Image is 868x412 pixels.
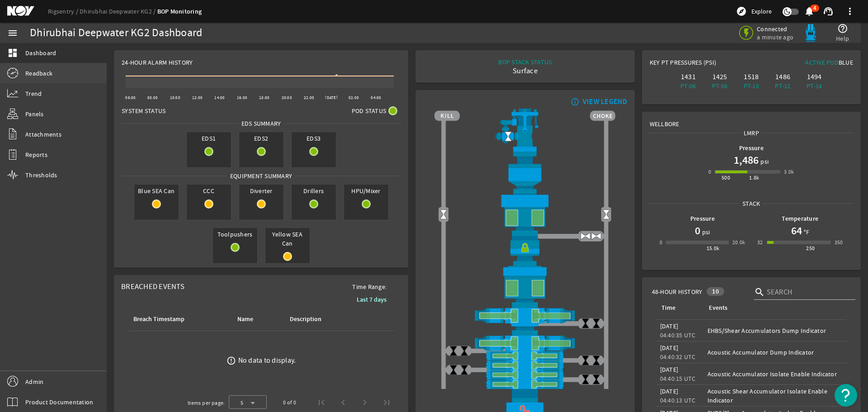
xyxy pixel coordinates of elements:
[706,81,734,90] div: PT-08
[434,194,615,236] img: UpperAnnularOpen.png
[125,95,136,100] text: 06:00
[227,171,295,180] span: Equipment Summary
[459,365,470,375] img: ValveClose.png
[282,95,292,100] text: 20:00
[187,132,231,145] span: EDS1
[757,33,795,41] span: a minute ago
[434,323,615,335] img: BopBodyShearBottom.png
[25,377,43,386] span: Admin
[754,287,765,298] i: search
[695,223,700,238] h1: 0
[835,238,843,247] div: 350
[304,95,314,100] text: 22:00
[769,81,797,90] div: PT-12
[434,379,615,389] img: PipeRamOpen.png
[837,23,848,34] mat-icon: help_outline
[791,223,802,238] h1: 64
[170,95,180,100] text: 10:00
[591,374,602,385] img: ValveClose.png
[434,266,615,308] img: LowerAnnularOpen.png
[767,287,848,298] input: Search
[835,384,857,407] button: Open Resource Center
[25,69,52,78] span: Readback
[802,227,810,237] span: °F
[25,48,56,57] span: Dashboard
[448,346,459,356] img: ValveClose.png
[237,95,247,100] text: 16:00
[238,356,296,365] div: No data to display.
[188,398,225,407] div: Items per page:
[80,7,157,15] a: Dhirubhai Deepwater KG2
[737,81,765,90] div: PT-10
[434,360,615,370] img: PipeRamOpen.png
[214,95,225,100] text: 14:00
[121,282,184,291] span: Breached Events
[674,81,702,90] div: PT-06
[122,106,165,115] span: System Status
[498,57,552,66] div: BOP STACK STATUS
[580,231,591,242] img: ValveOpen.png
[238,119,284,128] span: EDS SUMMARY
[503,131,514,142] img: Valve2Open.png
[236,314,278,324] div: Name
[48,7,80,15] a: Rigsentry
[25,130,61,139] span: Attachments
[734,153,759,167] h1: 1,486
[674,72,702,81] div: 1431
[707,244,720,253] div: 15.0k
[591,318,602,329] img: ValveClose.png
[498,66,552,76] div: Surface
[806,244,815,253] div: 250
[288,314,353,324] div: Description
[187,185,231,197] span: CCC
[708,387,843,405] div: Acoustic Shear Accumulator Isolate Enable Indicator
[591,355,602,366] img: ValveClose.png
[700,227,710,237] span: psi
[580,374,591,385] img: ValveClose.png
[708,167,711,176] div: 0
[660,344,679,352] legacy-datetime-component: [DATE]
[434,152,615,194] img: FlexJoint.png
[349,291,394,308] button: Last 7 days
[290,314,321,324] div: Description
[737,72,765,81] div: 1518
[434,308,615,323] img: ShearRamOpen.png
[802,24,820,42] img: Bluepod.svg
[661,303,675,313] div: Time
[739,199,763,208] span: Stack
[757,25,795,33] span: Connected
[157,7,202,16] a: BOP Monitoring
[133,314,184,324] div: Breach Timestamp
[371,95,381,100] text: 04:00
[25,398,93,407] span: Product Documentation
[122,58,193,67] span: 24-Hour Alarm History
[660,396,696,404] legacy-datetime-component: 04:40:13 UTC
[434,109,615,152] img: RiserAdapter.png
[660,331,696,339] legacy-datetime-component: 04:40:35 UTC
[736,6,747,17] mat-icon: explore
[213,228,257,241] span: Toolpushers
[237,314,253,324] div: Name
[25,150,47,159] span: Reports
[722,173,730,182] div: 500
[769,72,797,81] div: 1486
[349,95,359,100] text: 02:00
[741,128,762,137] span: LMRP
[800,72,828,81] div: 1494
[708,326,843,335] div: EHBS/Shear Accumulators Dump Indicator
[132,314,225,324] div: Breach Timestamp
[434,336,615,351] img: ShearRamOpen.png
[147,95,158,100] text: 08:00
[660,374,696,383] legacy-datetime-component: 04:40:15 UTC
[642,112,860,128] div: Wellbore
[660,303,697,313] div: Time
[434,236,615,266] img: RiserConnectorLock.png
[580,355,591,366] img: ValveClose.png
[757,238,763,247] div: 32
[25,89,42,98] span: Trend
[459,346,470,356] img: ValveClose.png
[839,58,853,66] span: Blue
[706,72,734,81] div: 1425
[823,6,834,17] mat-icon: support_agent
[352,106,387,115] span: Pod Status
